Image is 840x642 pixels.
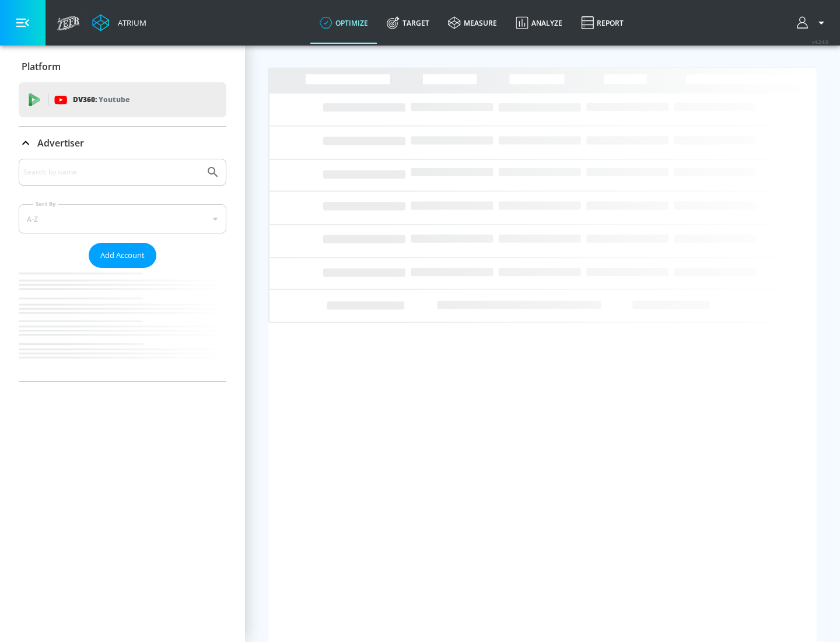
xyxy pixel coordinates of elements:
[19,82,226,117] div: DV360: Youtube
[812,39,828,45] span: v 4.24.0
[22,60,61,73] p: Platform
[100,249,145,262] span: Add Account
[37,137,84,149] p: Advertiser
[92,14,146,32] a: Atrium
[439,2,506,44] a: measure
[33,200,58,208] label: Sort By
[23,165,200,180] input: Search by name
[89,243,156,268] button: Add Account
[73,93,129,106] p: DV360:
[99,93,129,106] p: Youtube
[113,18,146,28] div: Atrium
[19,127,226,159] div: Advertiser
[19,268,226,381] nav: list of Advertiser
[377,2,439,44] a: Target
[19,204,226,233] div: A-Z
[572,2,633,44] a: Report
[310,2,377,44] a: optimize
[506,2,572,44] a: Analyze
[19,159,226,381] div: Advertiser
[19,50,226,83] div: Platform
